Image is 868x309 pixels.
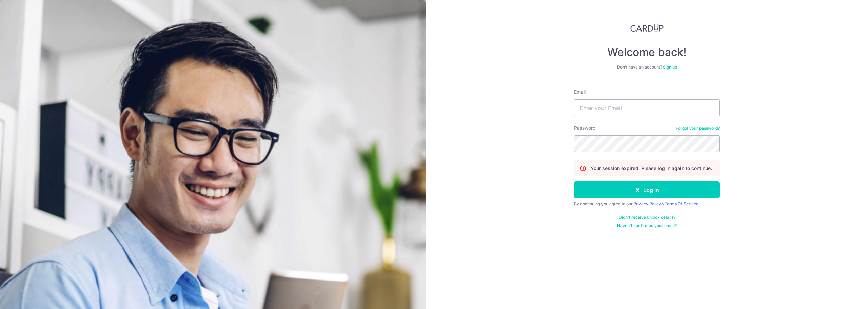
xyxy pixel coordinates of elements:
[574,89,586,95] label: Email
[663,64,677,70] a: Sign up
[574,201,720,207] div: By continuing you agree to our &
[574,181,720,198] button: Log in
[619,215,675,220] a: Didn't receive unlock details?
[630,24,664,32] img: CardUp Logo
[574,45,720,59] h4: Welcome back!
[633,201,661,206] a: Privacy Policy
[676,125,720,131] a: Forgot your password?
[574,124,596,131] label: Password
[665,201,698,206] a: Terms Of Service
[591,165,712,172] p: Your session expired. Please log in again to continue.
[574,64,720,70] div: Don’t have an account?
[617,223,677,228] a: Haven't confirmed your email?
[574,99,720,116] input: Enter your Email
